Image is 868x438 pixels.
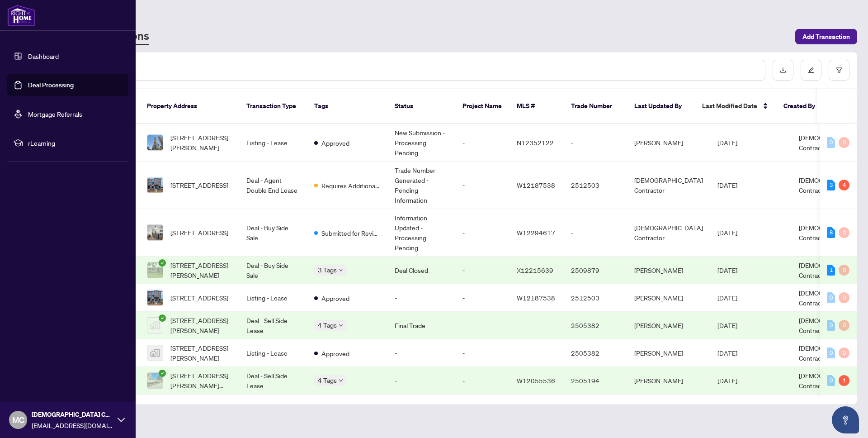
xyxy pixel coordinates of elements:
[839,227,849,238] div: 0
[829,60,849,81] button: filter
[387,367,455,395] td: -
[387,284,455,312] td: -
[564,162,627,209] td: 2512503
[387,209,455,257] td: Information Updated - Processing Pending
[827,265,835,276] div: 1
[564,339,627,367] td: 2505382
[170,343,232,363] span: [STREET_ADDRESS][PERSON_NAME]
[239,257,307,284] td: Deal - Buy Side Sale
[170,180,228,190] span: [STREET_ADDRESS]
[318,320,337,330] span: 4 Tags
[28,81,74,89] a: Deal Processing
[147,262,163,278] img: thumbnail-img
[318,375,337,386] span: 4 Tags
[239,367,307,395] td: Deal - Sell Side Lease
[799,316,868,334] span: [DEMOGRAPHIC_DATA] Contractor
[564,367,627,395] td: 2505194
[339,378,343,383] span: down
[827,137,835,148] div: 0
[455,124,509,162] td: -
[239,284,307,312] td: Listing - Lease
[455,89,509,124] th: Project Name
[627,162,710,209] td: [DEMOGRAPHIC_DATA] Contractor
[517,181,555,189] span: W12187538
[28,110,82,118] a: Mortgage Referrals
[455,162,509,209] td: -
[780,67,786,73] span: download
[517,294,555,302] span: W12187538
[564,124,627,162] td: -
[627,367,710,395] td: [PERSON_NAME]
[799,224,868,242] span: [DEMOGRAPHIC_DATA] Contractor
[839,137,849,148] div: 0
[717,138,737,147] span: [DATE]
[517,266,553,274] span: X12215639
[564,284,627,312] td: 2512503
[564,257,627,284] td: 2509879
[627,209,710,257] td: [DEMOGRAPHIC_DATA] Contractor
[717,349,737,357] span: [DATE]
[307,89,387,124] th: Tags
[627,339,710,367] td: [PERSON_NAME]
[239,89,307,124] th: Transaction Type
[799,261,868,279] span: [DEMOGRAPHIC_DATA] Contractor
[517,138,554,147] span: N12352122
[455,284,509,312] td: -
[627,312,710,339] td: [PERSON_NAME]
[387,312,455,339] td: Final Trade
[799,344,868,362] span: [DEMOGRAPHIC_DATA] Contractor
[564,209,627,257] td: -
[827,320,835,331] div: 0
[28,138,122,148] span: rLearning
[839,320,849,331] div: 0
[387,89,455,124] th: Status
[321,348,349,358] span: Approved
[799,289,868,307] span: [DEMOGRAPHIC_DATA] Contractor
[159,259,166,267] span: check-circle
[455,257,509,284] td: -
[28,52,59,60] a: Dashboard
[12,414,24,426] span: MC
[239,209,307,257] td: Deal - Buy Side Sale
[827,227,835,238] div: 8
[32,409,113,419] span: [DEMOGRAPHIC_DATA] Contractor
[455,312,509,339] td: -
[455,209,509,257] td: -
[799,176,868,194] span: [DEMOGRAPHIC_DATA] Contractor
[627,124,710,162] td: [PERSON_NAME]
[795,29,857,44] button: Add Transaction
[339,323,343,328] span: down
[159,370,166,377] span: check-circle
[32,420,113,430] span: [EMAIL_ADDRESS][DOMAIN_NAME]
[717,376,737,385] span: [DATE]
[321,181,380,190] span: Requires Additional Docs
[147,345,163,361] img: thumbnail-img
[387,339,455,367] td: -
[839,375,849,386] div: 1
[339,268,343,272] span: down
[147,318,163,333] img: thumbnail-img
[239,339,307,367] td: Listing - Lease
[773,60,793,81] button: download
[170,133,232,152] span: [STREET_ADDRESS][PERSON_NAME]
[147,177,163,193] img: thumbnail-img
[717,321,737,329] span: [DATE]
[455,367,509,395] td: -
[717,266,737,274] span: [DATE]
[627,257,710,284] td: [PERSON_NAME]
[387,162,455,209] td: Trade Number Generated - Pending Information
[839,180,849,190] div: 4
[318,265,337,275] span: 3 Tags
[321,138,349,148] span: Approved
[776,89,830,124] th: Created By
[839,348,849,358] div: 0
[147,373,163,388] img: thumbnail-img
[239,312,307,339] td: Deal - Sell Side Lease
[717,229,737,237] span: [DATE]
[517,376,555,385] span: W12055536
[387,257,455,284] td: Deal Closed
[827,375,835,386] div: 0
[801,60,821,81] button: edit
[832,406,859,433] button: Open asap
[802,29,850,44] span: Add Transaction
